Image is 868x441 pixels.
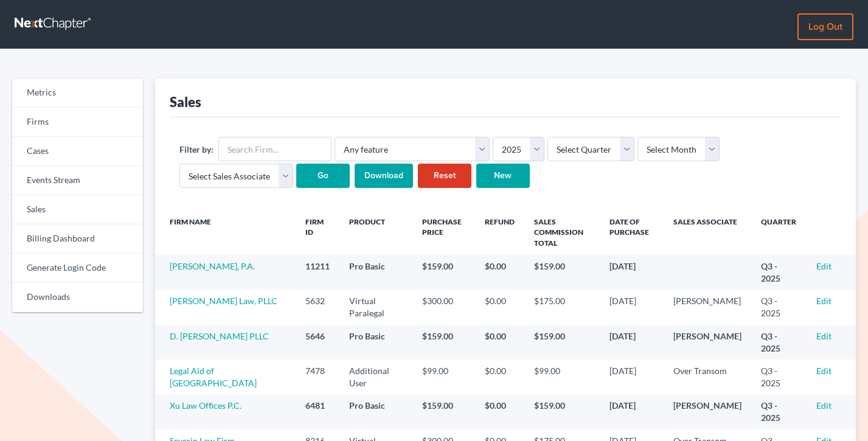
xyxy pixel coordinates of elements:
[664,395,751,429] td: [PERSON_NAME]
[600,255,664,290] td: [DATE]
[12,137,143,166] a: Cases
[296,325,340,359] td: 5646
[664,325,751,359] td: [PERSON_NAME]
[12,254,143,283] a: Generate Login Code
[664,359,751,394] td: Over Transom
[296,210,340,255] th: Firm ID
[12,195,143,224] a: Sales
[816,400,832,411] a: Edit
[524,290,600,325] td: $175.00
[412,290,475,325] td: $300.00
[600,359,664,394] td: [DATE]
[218,137,332,161] input: Search Firm...
[170,296,277,306] a: [PERSON_NAME] Law, PLLC
[524,359,600,394] td: $99.00
[664,210,751,255] th: Sales Associate
[475,359,524,394] td: $0.00
[339,210,412,255] th: Product
[412,255,475,290] td: $159.00
[170,366,257,388] a: Legal Aid of [GEOGRAPHIC_DATA]
[155,210,296,255] th: Firm Name
[751,325,807,359] td: Q3 - 2025
[339,359,412,394] td: Additional User
[475,210,524,255] th: Refund
[170,400,241,411] a: Xu Law Offices P.C.
[296,290,340,325] td: 5632
[12,108,143,137] a: Firms
[751,210,807,255] th: Quarter
[12,224,143,254] a: Billing Dashboard
[296,164,350,188] input: Go
[339,325,412,359] td: Pro Basic
[339,290,412,325] td: Virtual Paralegal
[524,395,600,429] td: $159.00
[170,93,201,111] div: Sales
[600,395,664,429] td: [DATE]
[12,166,143,195] a: Events Stream
[418,164,471,188] a: Reset
[816,331,832,341] a: Edit
[751,395,807,429] td: Q3 - 2025
[524,325,600,359] td: $159.00
[170,261,255,271] a: [PERSON_NAME], P.A.
[355,164,413,188] input: Download
[179,143,214,156] label: Filter by:
[524,255,600,290] td: $159.00
[751,255,807,290] td: Q3 - 2025
[296,359,340,394] td: 7478
[412,325,475,359] td: $159.00
[412,359,475,394] td: $99.00
[600,210,664,255] th: Date of Purchase
[412,210,475,255] th: Purchase Price
[816,366,832,376] a: Edit
[816,296,832,306] a: Edit
[816,261,832,271] a: Edit
[339,255,412,290] td: Pro Basic
[751,290,807,325] td: Q3 - 2025
[296,395,340,429] td: 6481
[339,395,412,429] td: Pro Basic
[664,290,751,325] td: [PERSON_NAME]
[12,283,143,312] a: Downloads
[296,255,340,290] td: 11211
[797,13,853,40] a: Log out
[475,395,524,429] td: $0.00
[751,359,807,394] td: Q3 - 2025
[170,331,269,341] a: D. [PERSON_NAME] PLLC
[475,290,524,325] td: $0.00
[600,290,664,325] td: [DATE]
[475,325,524,359] td: $0.00
[412,395,475,429] td: $159.00
[524,210,600,255] th: Sales Commission Total
[476,164,530,188] a: New
[12,78,143,108] a: Metrics
[600,325,664,359] td: [DATE]
[475,255,524,290] td: $0.00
